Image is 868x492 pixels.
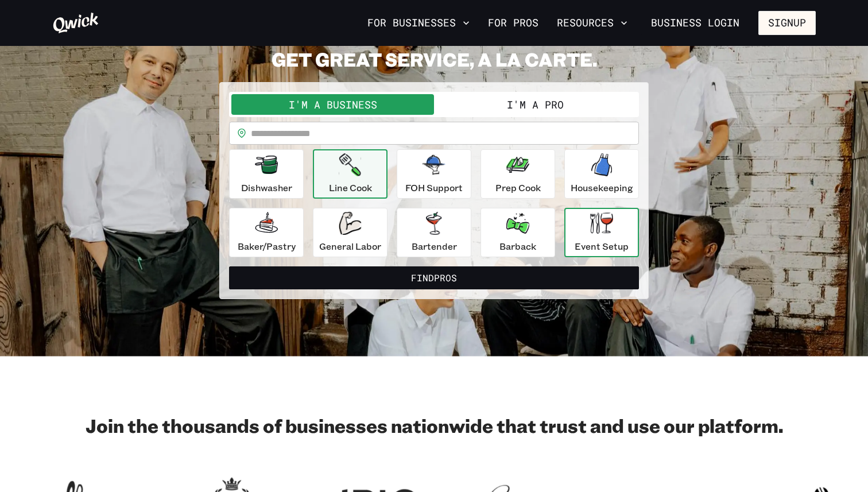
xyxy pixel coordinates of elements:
button: FOH Support [397,149,471,199]
p: Bartender [412,239,457,253]
button: Event Setup [564,208,639,257]
p: Barback [499,239,536,253]
button: Bartender [397,208,471,257]
p: FOH Support [405,181,463,195]
button: I'm a Business [231,94,434,115]
button: General Labor [313,208,387,257]
button: Resources [552,13,632,33]
button: Signup [758,11,816,35]
p: Line Cook [329,181,372,195]
button: Baker/Pastry [229,208,304,257]
p: General Labor [319,239,381,253]
button: Housekeeping [564,149,639,199]
button: For Businesses [363,13,474,33]
button: I'm a Pro [434,94,637,115]
a: Business Login [641,11,749,35]
button: Barback [480,208,555,257]
button: Dishwasher [229,149,304,199]
button: Prep Cook [480,149,555,199]
h2: GET GREAT SERVICE, A LA CARTE. [219,48,649,71]
p: Baker/Pastry [238,239,296,253]
p: Dishwasher [241,181,292,195]
p: Event Setup [575,239,629,253]
p: Prep Cook [495,181,541,195]
button: Line Cook [313,149,387,199]
button: FindPros [229,266,639,289]
p: Housekeeping [571,181,633,195]
a: For Pros [483,13,543,33]
h2: Join the thousands of businesses nationwide that trust and use our platform. [52,414,816,437]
